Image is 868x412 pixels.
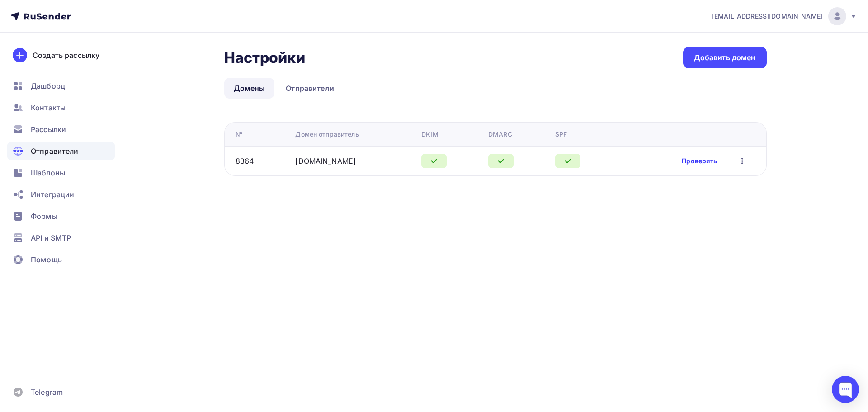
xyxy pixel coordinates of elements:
span: Формы [31,211,57,222]
div: Домен отправитель [295,130,359,139]
span: Отправители [31,146,79,156]
span: Интеграции [31,189,74,200]
a: Отправители [276,78,344,99]
span: API и SMTP [31,232,71,243]
a: Отправители [7,142,115,160]
span: Рассылки [31,124,66,135]
a: Рассылки [7,120,115,138]
span: Telegram [31,387,63,398]
div: SPF [555,130,567,139]
div: Добавить домен [694,52,756,63]
a: Контакты [7,99,115,117]
a: Домены [224,78,275,99]
a: Шаблоны [7,164,115,182]
h2: Настройки [224,49,305,67]
a: Дашборд [7,77,115,95]
div: Создать рассылку [33,50,99,61]
div: DMARC [488,130,512,139]
div: DKIM [421,130,439,139]
span: Дашборд [31,81,65,91]
span: Контакты [31,102,66,113]
a: Проверить [682,156,717,166]
div: № [236,130,242,139]
a: [EMAIL_ADDRESS][DOMAIN_NAME] [712,7,857,25]
div: 8364 [236,156,254,166]
span: [EMAIL_ADDRESS][DOMAIN_NAME] [712,12,823,21]
a: Формы [7,207,115,225]
span: Шаблоны [31,167,65,178]
span: Помощь [31,254,62,265]
a: [DOMAIN_NAME] [295,156,356,166]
